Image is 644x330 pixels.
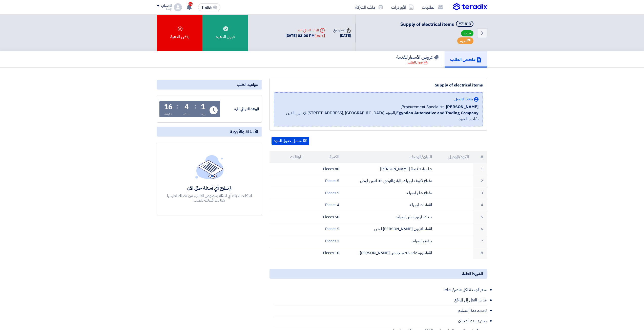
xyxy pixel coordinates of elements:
[306,223,343,235] td: 5 Pieces
[400,21,474,28] h5: Supply of electrical items
[221,106,259,112] div: الموعد النهائي للرد
[183,112,190,117] div: ساعة
[306,151,343,163] th: الكمية
[445,51,487,68] a: ملخص الطلب
[230,129,258,135] span: الأسئلة والأجوبة
[275,295,487,305] li: شامل النقل إلى المواقع
[274,82,483,88] div: Supply of electrical items
[161,4,172,8] div: الحساب
[167,185,253,191] div: لم تطرح أي أسئلة حتى الآن
[408,60,428,65] div: قبول الطلب
[401,104,444,110] span: Procurement Specialist,
[195,155,224,179] img: empty_state_list.svg
[387,1,418,13] a: الأوردرات
[189,2,193,6] span: 10
[164,103,173,111] div: 16
[157,15,202,51] div: رفض الدعوة
[164,112,172,117] div: دقيقة
[396,54,439,60] h5: عروض الأسعار المقدمة
[306,247,343,259] td: 10 Pieces
[201,6,212,9] span: English
[454,97,473,102] span: بيانات العميل
[343,187,436,199] td: مفتاح شاتر ليجراند
[459,22,471,26] div: #71813
[174,3,182,11] img: profile_test.png
[473,235,487,247] td: 7
[272,137,309,145] button: تحميل جدول البنود
[473,211,487,223] td: 5
[157,8,172,11] div: Fady
[275,316,487,326] li: تحديد مدة الضمان
[167,193,253,203] div: اذا كانت لديك أي اسئلة بخصوص الطلب, من فضلك اطرحها هنا بعد قبولك للطلب
[473,163,487,175] td: 1
[343,235,436,247] td: ديفيتير ليجراند
[333,28,351,33] div: صدرت في
[157,80,262,90] div: مواعيد الطلب
[269,151,306,163] th: المرفقات
[275,285,487,295] li: سعر الوحدة لكل عنصر/نشاط
[343,223,436,235] td: لقمة تلفزيون [PERSON_NAME] ابيض
[436,151,473,163] th: الكود/الموديل
[285,33,325,39] div: [DATE] 03:00 PM
[315,33,325,38] div: [DATE]
[184,103,189,111] div: 4
[343,163,436,175] td: شاسية 3 فتحة [PERSON_NAME]
[285,28,325,33] div: الموعد النهائي للرد
[450,56,482,62] h5: ملخص الطلب
[306,163,343,175] td: 80 Pieces
[278,110,479,122] span: الجيزة, [GEOGRAPHIC_DATA] ,[STREET_ADDRESS] محمد بهي الدين بركات , الجيزة
[343,151,436,163] th: البيان/الوصف
[395,110,479,116] b: Egyptian Automotive and Trading Company,
[275,305,487,316] li: تحديد مدة التسليم
[343,199,436,211] td: لقمة نت ليجراند
[473,187,487,199] td: 3
[343,175,436,187] td: مفتاح تكييف ليجراند بالمبة و الارضي 32 امبير , ابيض
[391,51,445,68] a: عروض الأسعار المقدمة قبول الطلب
[460,39,466,43] span: مهم
[333,33,351,39] div: [DATE]
[351,1,387,13] a: ملف الشركة
[306,211,343,223] td: 50 Pieces
[461,30,473,36] span: جديد
[473,223,487,235] td: 6
[473,151,487,163] th: #
[198,3,220,11] button: English
[306,235,343,247] td: 2 Pieces
[473,247,487,259] td: 8
[306,199,343,211] td: 4 Pieces
[177,102,179,111] div: :
[306,187,343,199] td: 5 Pieces
[473,175,487,187] td: 2
[446,104,479,110] span: [PERSON_NAME]
[453,3,487,11] img: Teradix logo
[202,15,248,51] div: قبول الدعوه
[195,102,196,111] div: :
[201,103,205,111] div: 1
[473,199,487,211] td: 4
[400,21,454,28] span: Supply of electrical items
[343,247,436,259] td: لقمة بريزة عادة 16 امبيرابيض [PERSON_NAME]
[306,175,343,187] td: 5 Pieces
[418,1,447,13] a: الطلبات
[462,271,483,277] span: الشروط العامة
[343,211,436,223] td: سدادة ارتيور ابيض ليجراند
[201,112,205,117] div: يوم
